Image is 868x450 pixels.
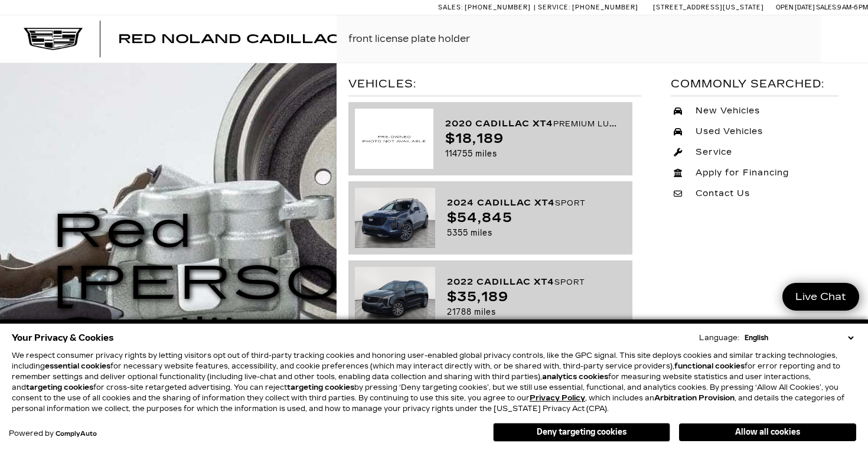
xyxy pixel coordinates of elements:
[555,199,586,207] small: Sport
[654,394,735,402] strong: Arbitration Provision
[671,123,838,141] a: Used Vehicles
[445,116,617,132] div: 2020 Cadillac XT4
[742,332,856,343] select: Language Select
[12,330,114,346] span: Your Privacy & Cookies
[687,188,756,200] span: Contact Us
[118,32,381,46] span: Red Noland Cadillac, Inc.
[9,430,97,438] div: Powered by
[355,188,435,248] img: b323cb97eb9e0856339e2bd7c9ad529c.jpg
[671,75,838,96] div: Commonly Searched:
[671,185,838,203] a: Contact Us
[12,350,856,414] p: We respect consumer privacy rights by letting visitors opt out of third-party tracking cookies an...
[45,362,110,370] strong: essential cookies
[699,334,739,341] div: Language:
[348,75,641,96] div: Vehicles:
[493,423,670,442] button: Deny targeting cookies
[447,226,617,240] div: 5355 miles
[687,167,795,179] span: Apply for Financing
[287,383,354,392] strong: targeting cookies
[337,15,868,63] input: Search Click enter to submit
[447,211,617,226] div: $54,845
[118,33,381,45] a: Red Noland Cadillac, Inc.
[554,278,585,286] small: Sport
[776,4,815,11] span: Open [DATE]
[438,4,534,11] a: Sales: [PHONE_NUMBER]
[355,109,433,169] img: cadillac-pre-owned-no-image.png
[24,28,83,50] img: Cadillac Dark Logo with Cadillac White Text
[542,373,608,381] strong: analytics cookies
[348,181,632,255] a: 2024 Cadillac XT4Sport$54,8455355 miles
[447,305,617,319] div: 21788 miles
[837,4,868,11] span: 9 AM-6 PM
[816,4,837,11] span: Sales:
[355,267,435,327] img: 9f60bc57fff2cfbfa718f0dbf88716ff.jpg
[538,4,570,11] span: Service:
[782,283,859,311] a: Live Chat
[687,126,769,138] span: Used Vehicles
[26,383,93,392] strong: targeting cookies
[687,146,738,158] span: Service
[679,423,856,441] button: Allow all cookies
[445,132,617,146] div: $18,189
[789,290,852,304] span: Live Chat
[530,394,585,402] u: Privacy Policy
[445,146,617,161] div: 114755 miles
[438,4,463,11] span: Sales:
[534,4,641,11] a: Service: [PHONE_NUMBER]
[671,144,838,161] a: Service
[348,102,632,175] a: 2020 Cadillac XT4Premium Luxury$18,189114755 miles
[821,15,868,63] div: Search
[687,105,766,117] span: New Vehicles
[447,275,617,290] div: 2022 Cadillac XT4
[671,102,838,120] a: New Vehicles
[674,362,745,370] strong: functional cookies
[465,4,531,11] span: [PHONE_NUMBER]
[348,260,632,334] a: 2022 Cadillac XT4Sport$35,18921788 miles
[56,431,97,438] a: ComplyAuto
[671,164,838,182] a: Apply for Financing
[572,4,638,11] span: [PHONE_NUMBER]
[447,290,617,305] div: $35,189
[553,119,634,129] small: Premium Luxury
[53,206,816,361] h1: Red [PERSON_NAME] Cadillac Parts Center
[653,4,764,11] a: [STREET_ADDRESS][US_STATE]
[447,195,617,211] div: 2024 Cadillac XT4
